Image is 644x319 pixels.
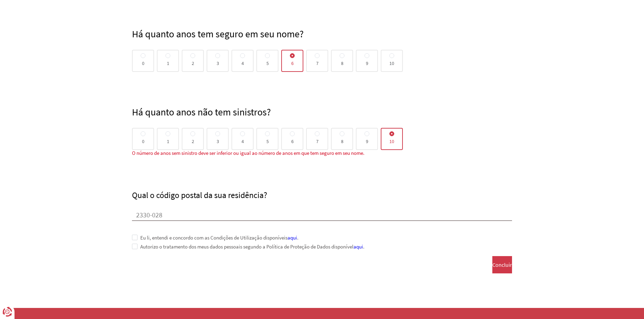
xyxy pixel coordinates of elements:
button: Concluir [492,256,512,273]
input: ex. 1200-100 [132,210,512,221]
h4: Há quanto anos não tem sinistros? [132,106,512,118]
span: Eu li, entendi e concordo com as Condições de Utilização disponíveis . [138,235,299,241]
label: Qual o código postal da sua residência? [132,190,267,200]
span: Autorizo o tratamento dos meus dados pessoais segundo a Política de Proteção de Dados disponível . [138,244,364,250]
h4: Há quanto anos tem seguro em seu nome? [132,28,512,39]
a: aqui [287,234,297,241]
span: O número de anos sem sinistro deve ser inferior ou igual ao número de anos em que tem seguro em s... [132,150,364,156]
span: Concluir [492,262,512,268]
a: aqui [353,243,363,250]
